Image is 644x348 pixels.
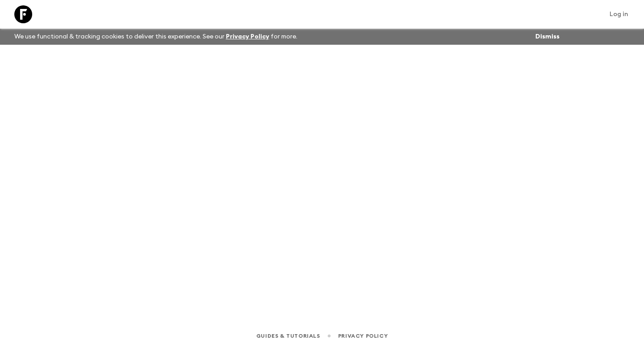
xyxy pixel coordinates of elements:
a: Guides & Tutorials [256,331,320,341]
button: Dismiss [533,30,562,43]
a: Privacy Policy [338,331,388,341]
a: Privacy Policy [226,34,269,40]
p: We use functional & tracking cookies to deliver this experience. See our for more. [11,29,301,45]
a: Log in [605,8,633,21]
